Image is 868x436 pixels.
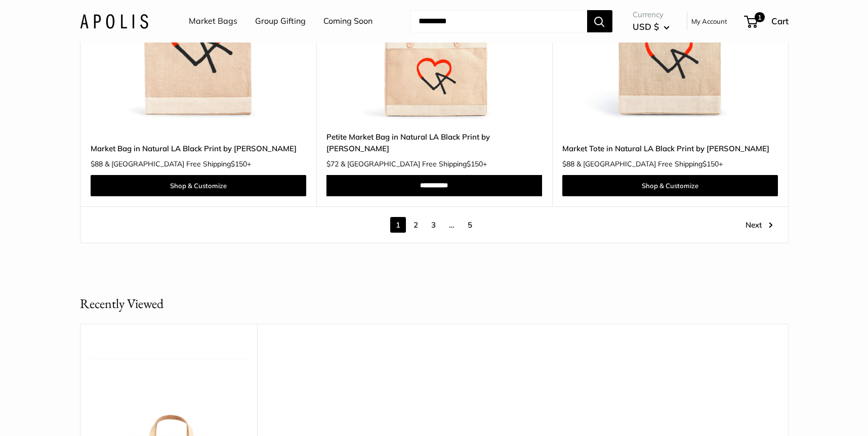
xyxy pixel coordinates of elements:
[326,159,339,168] span: $72
[771,16,789,26] span: Cart
[754,12,764,22] span: 1
[105,160,251,167] span: & [GEOGRAPHIC_DATA] Free Shipping +
[633,8,670,22] span: Currency
[80,14,148,28] img: Apolis
[633,21,659,32] span: USD $
[323,14,373,29] a: Coming Soon
[443,217,460,233] span: …
[462,217,478,233] a: 5
[745,13,789,29] a: 1 Cart
[562,159,574,168] span: $88
[326,131,542,155] a: Petite Market Bag in Natural LA Black Print by [PERSON_NAME]
[91,159,103,168] span: $88
[341,160,487,167] span: & [GEOGRAPHIC_DATA] Free Shipping +
[390,217,406,233] span: 1
[410,10,587,32] input: Search...
[8,398,108,428] iframe: Sign Up via Text for Offers
[255,14,306,29] a: Group Gifting
[633,19,670,35] button: USD $
[231,159,247,168] span: $150
[746,217,773,233] a: Next
[576,160,723,167] span: & [GEOGRAPHIC_DATA] Free Shipping +
[91,143,306,154] a: Market Bag in Natural LA Black Print by [PERSON_NAME]
[702,159,719,168] span: $150
[189,14,237,29] a: Market Bags
[691,15,727,27] a: My Account
[467,159,483,168] span: $150
[408,217,424,233] a: 2
[587,10,612,32] button: Search
[426,217,441,233] a: 3
[91,175,306,196] a: Shop & Customize
[562,143,778,154] a: Market Tote in Natural LA Black Print by [PERSON_NAME]
[80,294,163,314] h2: Recently Viewed
[562,175,778,196] a: Shop & Customize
